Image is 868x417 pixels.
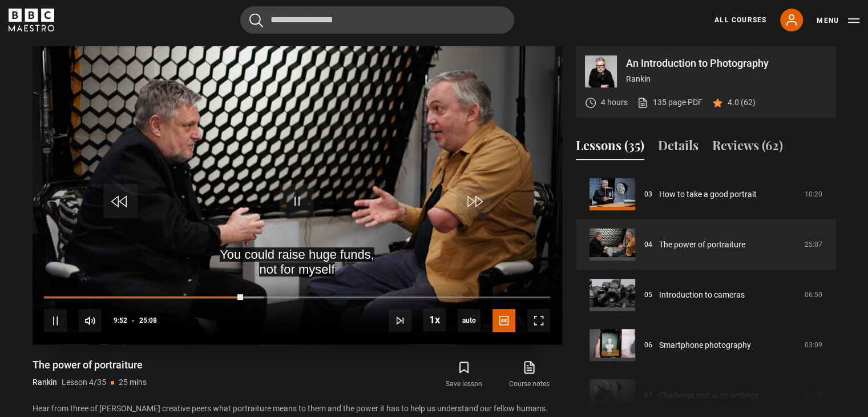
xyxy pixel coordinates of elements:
span: - [132,316,135,324]
p: Hear from three of [PERSON_NAME] creative peers what portraiture means to them and the power it h... [33,403,562,415]
a: Introduction to cameras [659,289,745,301]
span: 25:08 [139,310,157,331]
p: 25 mins [119,376,147,388]
span: 9:52 [114,310,127,331]
p: Lesson 4/35 [62,376,106,388]
button: Next Lesson [389,309,411,332]
p: An Introduction to Photography [626,58,827,69]
a: Smartphone photography [659,339,751,351]
button: Submit the search query [249,13,263,27]
div: Progress Bar [44,296,550,299]
span: auto [458,309,481,332]
a: Course notes [496,358,562,391]
p: Rankin [33,376,57,388]
a: All Courses [714,15,766,25]
a: How to take a good portrait [659,189,757,201]
input: Search [240,6,514,34]
p: 4 hours [601,97,628,109]
button: Pause [44,309,67,332]
a: The power of portraiture [659,239,745,251]
h1: The power of portraiture [33,358,147,372]
button: Details [658,136,699,160]
p: 4.0 (62) [728,97,756,109]
button: Playback Rate [423,308,446,331]
button: Mute [79,309,102,332]
a: 135 page PDF [637,97,703,109]
button: Fullscreen [527,309,550,332]
button: Lessons (35) [576,136,644,160]
button: Save lesson [431,358,496,391]
svg: BBC Maestro [9,9,54,31]
button: Toggle navigation [817,15,859,26]
button: Reviews (62) [712,136,783,160]
button: Captions [492,309,515,332]
div: Current quality: 1080p [458,309,481,332]
video-js: Video Player [33,46,562,344]
p: Rankin [626,73,827,85]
